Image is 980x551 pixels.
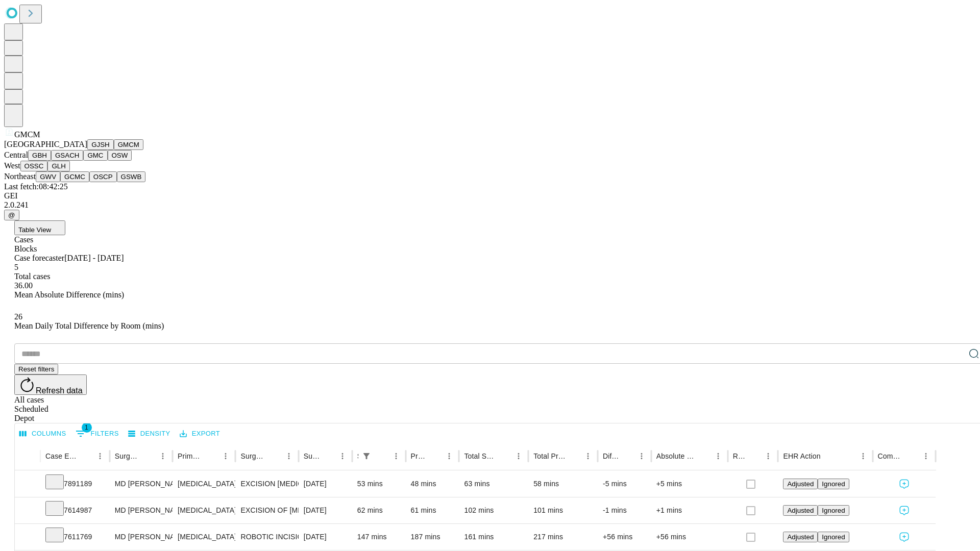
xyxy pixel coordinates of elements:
[178,524,230,550] div: [MEDICAL_DATA]
[14,374,87,395] button: Refresh data
[178,471,230,497] div: [MEDICAL_DATA]
[14,312,22,321] span: 26
[656,452,696,460] div: Absolute Difference
[267,449,282,463] button: Sort
[4,172,36,181] span: Northeast
[240,471,293,497] div: EXCISION [MEDICAL_DATA] LESION EXCEPT [MEDICAL_DATA] SCALP NECK 4 PLUS CM
[14,263,18,271] span: 5
[89,171,117,182] button: OSCP
[411,471,454,497] div: 48 mins
[442,449,456,463] button: Menu
[45,497,105,523] div: 7614987
[464,524,523,550] div: 161 mins
[115,497,167,523] div: MD [PERSON_NAME] [PERSON_NAME] Md
[335,449,350,463] button: Menu
[389,449,403,463] button: Menu
[375,449,389,463] button: Sort
[359,449,374,463] div: 1 active filter
[603,497,646,523] div: -1 mins
[18,226,51,234] span: Table View
[634,449,649,463] button: Menu
[240,497,293,523] div: EXCISION OF [MEDICAL_DATA] SIMPLE
[656,524,723,550] div: +56 mins
[114,139,143,150] button: GMCM
[783,532,818,542] button: Adjusted
[240,452,266,460] div: Surgery Name
[18,365,54,373] span: Reset filters
[511,449,526,463] button: Menu
[141,449,156,463] button: Sort
[656,497,723,523] div: +1 mins
[47,161,69,171] button: GLH
[783,452,820,460] div: EHR Action
[304,452,320,460] div: Surgery Date
[733,452,746,460] div: Resolved in EHR
[178,497,230,523] div: [MEDICAL_DATA]
[4,182,68,191] span: Last fetch: 08:42:25
[8,211,15,219] span: @
[411,524,454,550] div: 187 mins
[20,475,35,493] button: Expand
[818,479,849,489] button: Ignored
[14,281,33,290] span: 36.00
[787,533,814,541] span: Adjusted
[818,532,849,542] button: Ignored
[904,449,919,463] button: Sort
[4,210,19,220] button: @
[45,452,78,460] div: Case Epic Id
[17,426,69,442] button: Select columns
[411,452,427,460] div: Predicted In Room Duration
[36,171,60,182] button: GWV
[14,130,40,139] span: GMCM
[304,524,347,550] div: [DATE]
[115,452,140,460] div: Surgeon Name
[156,449,170,463] button: Menu
[20,161,48,171] button: OSSC
[304,471,347,497] div: [DATE]
[533,452,566,460] div: Total Predicted Duration
[856,449,870,463] button: Menu
[787,480,814,488] span: Adjusted
[45,471,105,497] div: 7891189
[822,480,845,488] span: Ignored
[4,151,28,159] span: Central
[464,497,523,523] div: 102 mins
[14,220,65,235] button: Table View
[783,479,818,489] button: Adjusted
[177,426,223,442] button: Export
[240,524,293,550] div: ROBOTIC INCISIONAL/VENTRAL/UMBILICAL [MEDICAL_DATA] INITIAL 3-10 CM REDUCIBLE
[115,524,167,550] div: MD [PERSON_NAME] [PERSON_NAME] Md
[4,140,87,148] span: [GEOGRAPHIC_DATA]
[4,201,976,210] div: 2.0.241
[204,449,218,463] button: Sort
[178,452,203,460] div: Primary Service
[20,502,35,520] button: Expand
[108,150,132,161] button: OSW
[787,507,814,514] span: Adjusted
[818,505,849,516] button: Ignored
[656,471,723,497] div: +5 mins
[115,471,167,497] div: MD [PERSON_NAME] [PERSON_NAME] Md
[36,386,83,395] span: Refresh data
[82,422,92,433] span: 1
[357,471,401,497] div: 53 mins
[761,449,775,463] button: Menu
[14,321,164,330] span: Mean Daily Total Difference by Room (mins)
[357,524,401,550] div: 147 mins
[533,471,593,497] div: 58 mins
[464,452,496,460] div: Total Scheduled Duration
[620,449,634,463] button: Sort
[533,497,593,523] div: 101 mins
[581,449,595,463] button: Menu
[73,425,121,442] button: Show filters
[4,161,20,170] span: West
[497,449,511,463] button: Sort
[117,171,146,182] button: GSWB
[93,449,107,463] button: Menu
[533,524,593,550] div: 217 mins
[783,505,818,516] button: Adjusted
[878,452,903,460] div: Comments
[357,497,401,523] div: 62 mins
[464,471,523,497] div: 63 mins
[357,452,358,460] div: Scheduled In Room Duration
